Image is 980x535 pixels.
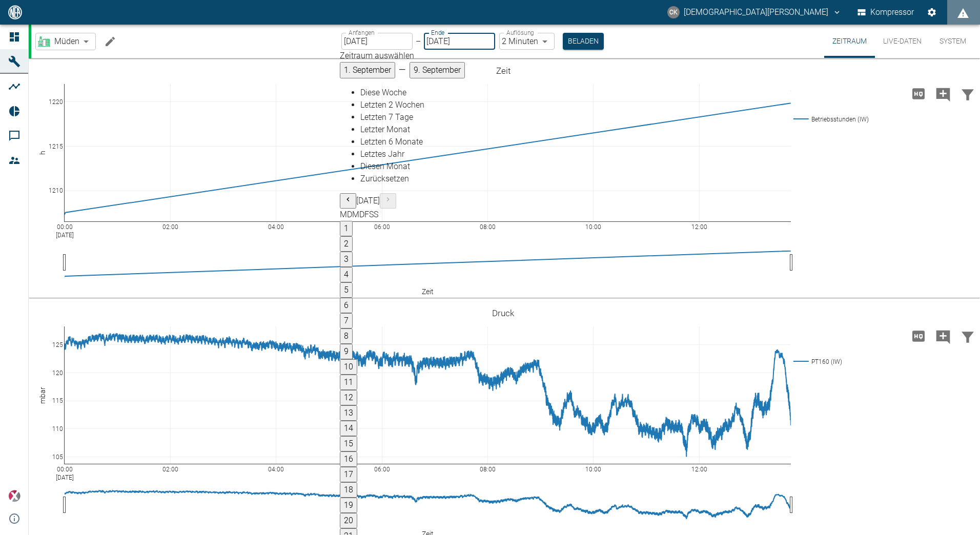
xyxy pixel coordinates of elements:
[340,467,357,482] button: 17
[340,236,353,252] button: 2
[347,210,352,219] span: Dienstag
[340,405,357,421] button: 13
[431,28,444,37] label: Ende
[398,63,406,77] font: –
[360,112,413,122] span: Letzten 7 Tage
[930,25,976,58] button: System
[340,267,353,282] button: 4
[352,210,359,219] span: Mittwoch
[360,99,465,111] div: Letzten 2 Wochen
[923,3,941,22] button: Einstellungen
[340,328,353,344] button: 8
[360,173,465,185] div: Zurücksetzen
[340,221,353,236] button: 1
[356,196,380,205] span: [DATE]
[340,482,357,498] button: 18
[359,210,364,219] span: Donnerstag
[955,80,980,107] button: Daten filtern
[374,210,378,219] span: Sonntag
[414,65,461,75] span: 9. September
[506,28,534,37] label: Auflösung
[364,210,369,219] span: Freitag
[340,344,353,359] button: 9
[666,3,843,22] button: christian.kraft@arcanum-energy.de
[931,323,955,349] button: Kommentar hinzufügen
[416,35,421,47] p: –
[875,25,930,58] button: Live-Daten
[340,298,353,313] button: 6
[340,451,357,467] button: 16
[870,5,914,19] font: Kompressor
[360,148,465,160] div: Letztes Jahr
[340,513,357,528] button: 20
[54,35,79,47] span: Müden
[340,498,357,513] button: 19
[931,80,955,107] button: Kommentar hinzufügen
[8,490,21,502] img: Xplore-Logo
[360,137,423,147] span: Letzten 6 Monate
[955,323,980,349] button: Daten filtern
[340,193,356,209] button: Vormonat
[360,161,410,171] span: Diesen Monat
[341,33,413,50] input: TT. MM.JJJJ
[824,25,875,58] button: Zeitraum
[360,149,404,159] span: Letztes Jahr
[340,421,357,436] button: 14
[340,282,353,298] button: 5
[360,124,465,136] div: Letzter Monat
[360,174,409,183] span: Zurücksetzen
[340,51,414,60] span: Zeitraum auswählen
[349,28,375,37] label: Anfangen
[360,111,465,124] div: Letzten 7 Tage
[360,100,424,110] span: Letzten 2 Wochen
[499,33,555,50] div: 2 Minuten
[360,136,465,148] div: Letzten 6 Monate
[906,88,931,98] span: Hohe Auflösung
[360,88,406,97] span: Diese Woche
[38,35,79,48] a: Müden
[100,31,120,52] button: Maschine bearbeiten
[369,210,374,219] span: Samstag
[667,6,680,18] div: CK
[7,5,23,19] img: Logo
[360,160,465,173] div: Diesen Monat
[340,252,353,267] button: 3
[360,87,465,99] div: Diese Woche
[340,313,353,328] button: 7
[410,62,465,78] button: 9. September
[360,125,410,134] span: Letzter Monat
[344,65,391,75] span: 1. September
[563,33,604,50] button: Beladen
[340,210,347,219] span: Montag
[855,3,916,22] button: Kompressor
[684,5,828,19] font: [DEMOGRAPHIC_DATA][PERSON_NAME]
[906,331,931,340] span: Hohe Auflösung
[340,375,357,390] button: 11
[340,359,357,375] button: 10
[424,33,495,50] input: TT.MM.JJJJ
[340,436,357,451] button: 15
[340,390,357,405] button: 12
[380,193,396,209] button: Nächster Monat
[340,62,395,78] button: 1. September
